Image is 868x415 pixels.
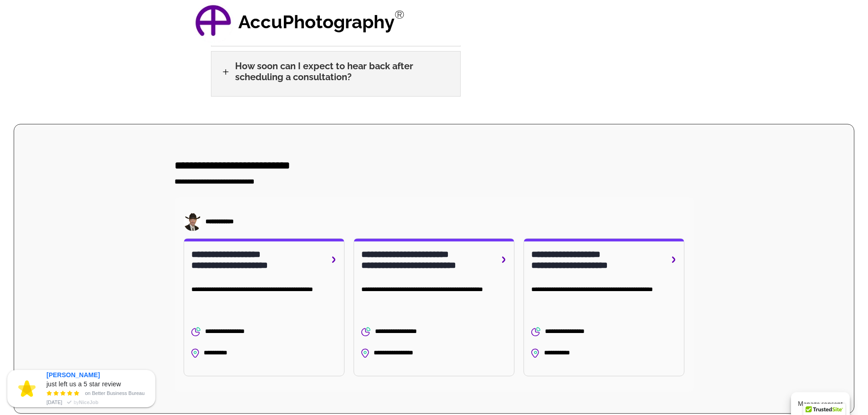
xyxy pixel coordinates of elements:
strong: AccuPhotography [238,11,395,32]
span: [PERSON_NAME] [46,370,100,379]
span:  [65,399,74,408]
sup: Registered Trademark [395,8,405,21]
img: AccuPhotography [193,2,234,43]
span: L [221,67,231,77]
img: engage-placeholder--review.png [18,380,36,397]
span: by [74,398,98,407]
span: just left us a 5 star review [46,379,121,389]
span: [DATE] [46,398,62,407]
span: on Better Business Bureau [85,389,144,397]
button: Manage consent [791,392,850,415]
strong: NiceJob [79,400,98,405]
span:  [46,390,81,398]
h2: How soon can I expect to hear back after scheduling a consultation? [235,61,451,82]
a: AccuPhotography Logo - Professional Real Estate Photography and Media Services in Dallas, Texas [193,2,234,43]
